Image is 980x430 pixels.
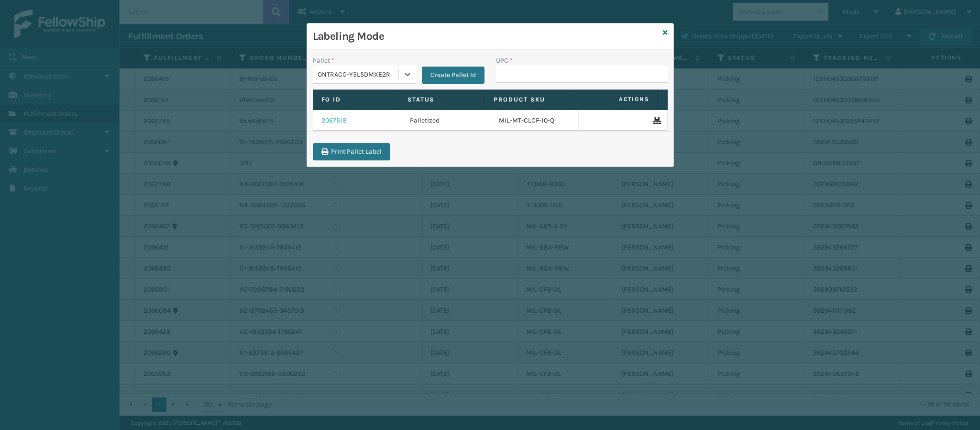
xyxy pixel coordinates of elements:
[321,116,347,125] a: 2067518
[490,110,579,131] td: MIL-MT-CLCF-10-Q
[313,143,390,160] button: Print Pallet Label
[401,110,490,131] td: Palletized
[422,67,484,84] button: Create Pallet Id
[313,29,659,44] h3: Labeling Mode
[407,95,476,104] label: Status
[574,91,655,107] span: Actions
[321,95,390,104] label: Fo Id
[313,56,334,66] label: Pallet
[496,56,513,66] label: UPC
[318,69,399,79] div: ONTRACG-Y5L5DMXE2R
[494,95,562,104] label: Product SKU
[653,117,659,124] i: Remove From Pallet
